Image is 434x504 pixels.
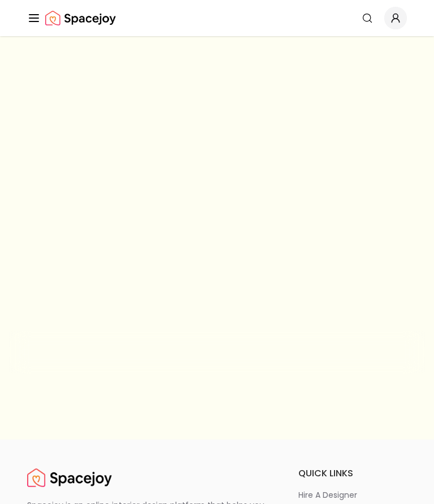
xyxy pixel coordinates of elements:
a: Spacejoy [45,7,116,29]
a: hire a designer [298,489,407,501]
img: Spacejoy Logo [27,467,112,489]
h6: quick links [298,467,407,480]
img: Spacejoy Logo [45,7,116,29]
a: Spacejoy [27,467,112,489]
p: hire a designer [298,489,357,501]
